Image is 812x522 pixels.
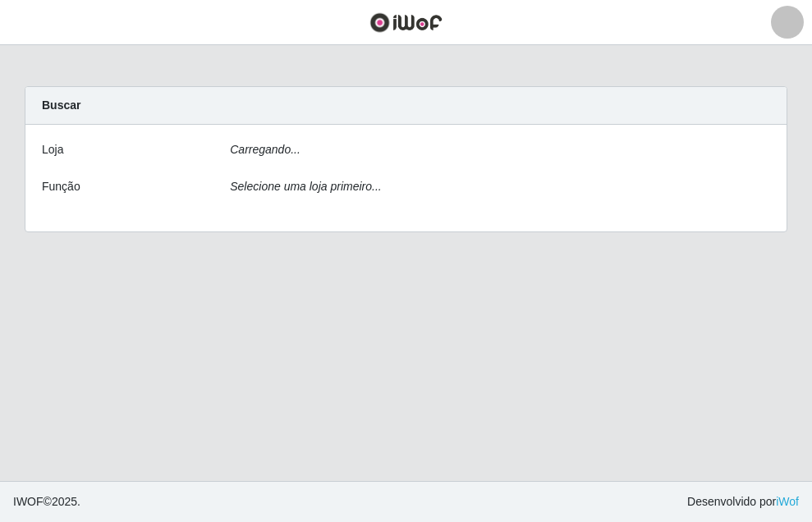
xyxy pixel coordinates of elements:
[230,143,300,156] i: Carregando...
[369,12,443,33] img: CoreUI Logo
[230,180,381,193] i: Selecione uma loja primeiro...
[776,495,799,508] a: iWof
[13,493,80,511] span: © 2025 .
[13,495,44,508] span: IWOF
[42,178,80,195] label: Função
[687,493,799,511] span: Desenvolvido por
[42,141,63,158] label: Loja
[42,98,80,112] strong: Buscar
